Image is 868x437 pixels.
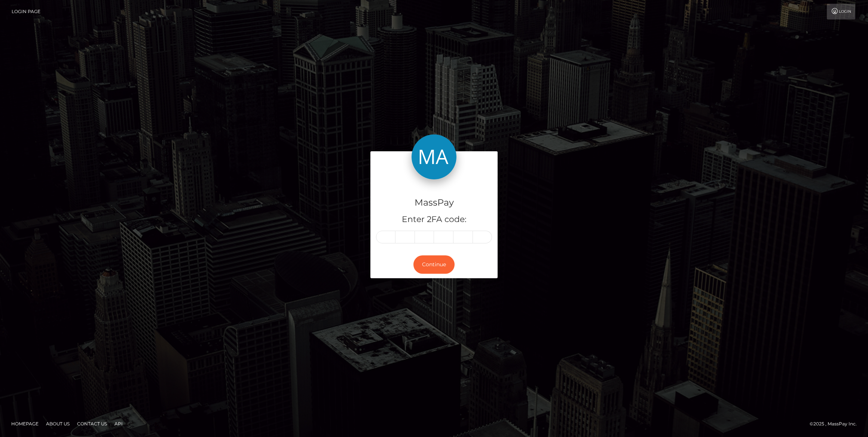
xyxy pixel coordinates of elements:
h4: MassPay [376,196,492,209]
a: API [111,418,126,430]
a: Contact Us [74,418,110,430]
h5: Enter 2FA code: [376,214,492,225]
a: Homepage [8,418,42,430]
button: Continue [413,255,455,274]
img: MassPay [412,134,456,179]
a: Login [827,4,855,19]
div: © 2025 , MassPay Inc. [810,420,862,428]
a: About Us [43,418,73,430]
a: Login Page [12,4,40,19]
